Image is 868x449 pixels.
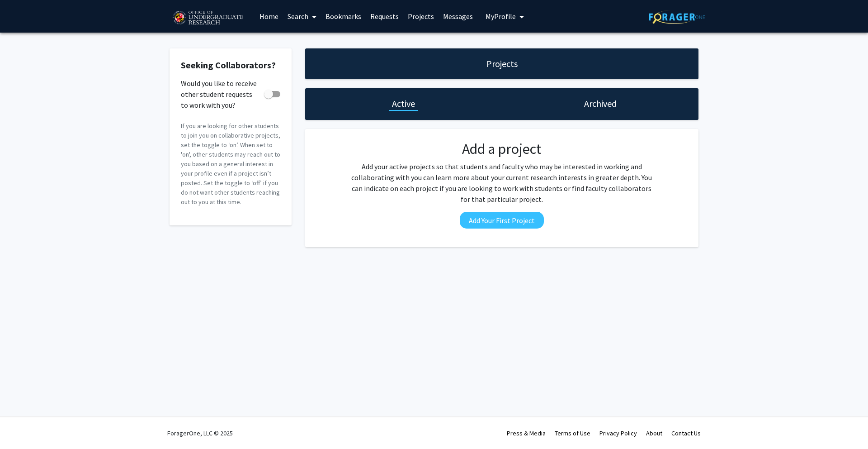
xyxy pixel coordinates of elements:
[181,78,260,110] span: Would you like to receive other student requests to work with you?
[349,161,655,205] p: Add your active projects so that students and faculty who may be interested in working and collab...
[7,408,38,442] iframe: Chat
[555,429,590,437] a: Terms of Use
[170,7,246,29] img: University of Maryland Logo
[392,97,415,110] h1: Active
[181,121,280,207] p: If you are looking for other students to join you on collaborative projects, set the toggle to ‘o...
[649,10,705,24] img: ForagerOne Logo
[507,429,546,437] a: Press & Media
[181,60,280,71] h2: Seeking Collaborators?
[321,0,366,32] a: Bookmarks
[167,417,233,449] div: ForagerOne, LLC © 2025
[646,429,662,437] a: About
[255,0,283,32] a: Home
[349,140,655,158] h2: Add a project
[439,0,477,32] a: Messages
[486,12,516,21] span: My Profile
[283,0,321,32] a: Search
[403,0,439,32] a: Projects
[486,57,518,70] h1: Projects
[671,429,701,437] a: Contact Us
[460,212,544,229] button: Add Your First Project
[599,429,637,437] a: Privacy Policy
[366,0,403,32] a: Requests
[584,97,617,110] h1: Archived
